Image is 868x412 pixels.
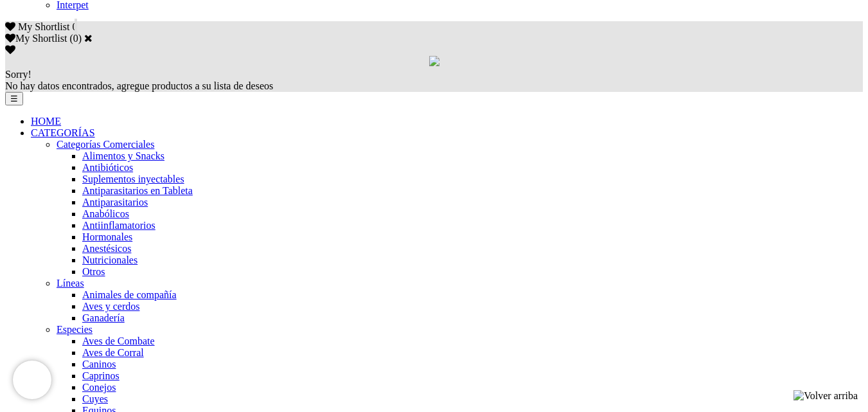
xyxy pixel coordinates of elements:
[82,382,116,393] a: Conejos
[82,312,125,323] a: Ganadería
[18,21,69,32] span: My Shortlist
[82,174,184,184] a: Suplementos inyectables
[82,220,155,231] a: Antiinflamatorios
[82,347,144,358] a: Aves de Corral
[82,231,132,242] a: Hormonales
[82,336,155,346] a: Aves de Combate
[82,162,133,173] a: Antibióticos
[5,33,67,44] label: My Shortlist
[57,278,84,289] a: Líneas
[72,21,77,32] span: 0
[82,393,108,404] a: Cuyes
[5,69,31,80] span: Sorry!
[793,390,858,402] img: Volver arriba
[73,33,78,44] label: 0
[57,324,93,335] a: Especies
[5,92,23,105] button: ☰
[82,370,120,381] a: Caprinos
[82,243,131,254] a: Anestésicos
[82,150,164,161] a: Alimentos y Snacks
[82,301,139,312] a: Aves y cerdos
[82,197,148,208] a: Antiparasitarios
[82,289,177,300] a: Animales de compañía
[84,33,93,43] a: Cerrar
[13,361,51,399] iframe: Brevo live chat
[82,208,129,219] a: Anabólicos
[5,69,863,92] div: No hay datos encontrados, agregue productos a su lista de deseos
[69,33,82,44] span: ( )
[82,359,116,370] a: Caninos
[429,56,439,66] img: loading.gif
[82,255,137,265] a: Nutricionales
[82,266,105,277] a: Otros
[82,185,193,196] a: Antiparasitarios en Tableta
[57,139,154,150] a: Categorías Comerciales
[31,116,61,127] a: HOME
[31,127,95,138] a: CATEGORÍAS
